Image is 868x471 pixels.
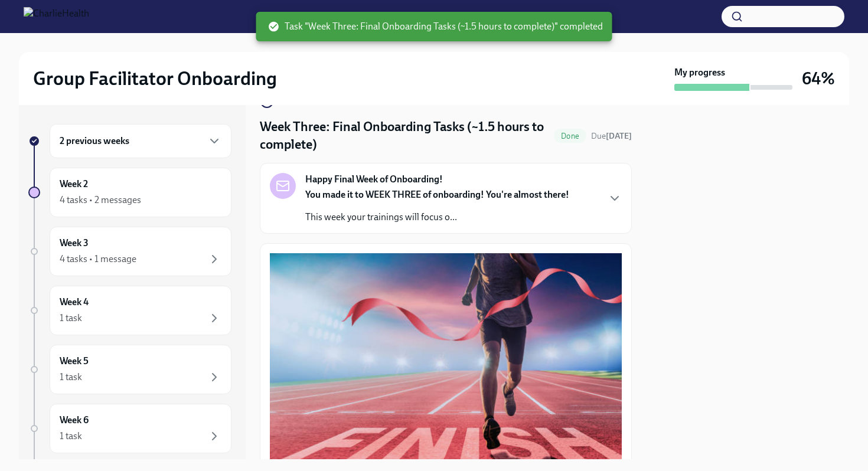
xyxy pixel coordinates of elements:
[268,20,603,33] span: Task "Week Three: Final Onboarding Tasks (~1.5 hours to complete)" completed
[60,312,82,325] div: 1 task
[60,253,136,266] div: 4 tasks • 1 message
[60,135,129,148] h6: 2 previous weeks
[60,371,82,384] div: 1 task
[60,178,88,191] h6: Week 2
[60,414,89,427] h6: Week 6
[305,173,443,186] strong: Happy Final Week of Onboarding!
[260,118,549,153] h4: Week Three: Final Onboarding Tasks (~1.5 hours to complete)
[28,227,231,276] a: Week 34 tasks • 1 message
[33,67,277,90] h2: Group Facilitator Onboarding
[60,355,89,368] h6: Week 5
[802,68,835,89] h3: 64%
[60,194,141,207] div: 4 tasks • 2 messages
[60,296,89,309] h6: Week 4
[28,286,231,335] a: Week 41 task
[305,189,569,200] strong: You made it to WEEK THREE of onboarding! You're almost there!
[28,345,231,394] a: Week 51 task
[28,168,231,217] a: Week 24 tasks • 2 messages
[50,124,231,158] div: 2 previous weeks
[554,132,586,140] span: Done
[591,131,632,141] span: Due
[606,131,632,141] strong: [DATE]
[305,211,569,224] p: This week your trainings will focus o...
[591,130,632,142] span: August 20th, 2025 09:00
[28,404,231,453] a: Week 61 task
[24,7,89,26] img: CharlieHealth
[60,430,82,443] div: 1 task
[60,237,89,250] h6: Week 3
[674,66,725,79] strong: My progress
